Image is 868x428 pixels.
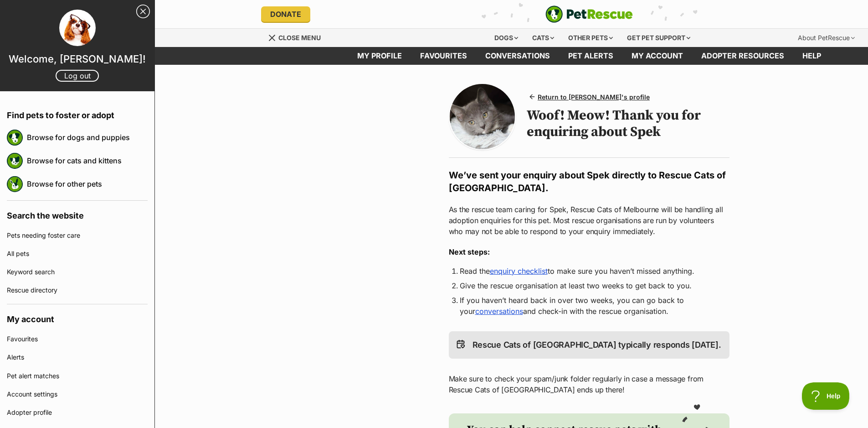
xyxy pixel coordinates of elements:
[791,29,861,47] div: About PetRescue
[7,281,148,299] a: Rescue directory
[545,5,633,23] img: logo-e224e6f780fb5917bec1dbf3a21bbac754714ae5b6737aabdf751b685950b380.svg
[7,304,148,330] h4: My account
[622,47,692,65] a: My account
[490,266,548,276] a: enquiry checklist
[7,263,148,281] a: Keyword search
[56,70,99,82] a: Log out
[621,29,697,47] div: Get pet support
[411,47,476,65] a: Favourites
[7,176,23,192] img: petrescue logo
[268,29,327,45] a: Menu
[27,128,148,147] a: Browse for dogs and puppies
[348,47,411,65] a: My profile
[562,29,619,47] div: Other pets
[7,153,23,169] img: petrescue logo
[692,47,793,65] a: Adopter resources
[460,280,719,291] li: Give the rescue organisation at least two weeks to get back to you.
[449,246,729,257] h3: Next steps:
[793,47,830,65] a: Help
[7,201,148,226] h4: Search the website
[475,307,523,316] a: conversations
[7,330,148,348] a: Favourites
[473,339,721,351] p: Rescue Cats of [GEOGRAPHIC_DATA] typically responds [DATE].
[27,151,148,170] a: Browse for cats and kittens
[7,130,23,146] img: petrescue logo
[7,403,148,422] a: Adopter profile
[7,367,148,385] a: Pet alert matches
[7,100,148,126] h4: Find pets to foster or adopt
[7,245,148,263] a: All pets
[136,5,150,18] a: Close Sidebar
[27,174,148,193] a: Browse for other pets
[261,6,310,22] a: Donate
[59,10,96,46] img: profile image
[526,29,560,47] div: Cats
[460,266,719,277] li: Read the to make sure you haven’t missed anything.
[476,47,559,65] a: conversations
[545,5,633,23] a: PetRescue
[7,226,148,245] a: Pets needing foster care
[559,47,622,65] a: Pet alerts
[449,204,729,237] p: As the rescue team caring for Spek, Rescue Cats of Melbourne will be handling all adoption enquir...
[488,29,524,47] div: Dogs
[449,373,729,395] p: Make sure to check your spam/junk folder regularly in case a message from Rescue Cats of [GEOGRAP...
[449,169,729,194] h2: We’ve sent your enquiry about Spek directly to Rescue Cats of [GEOGRAPHIC_DATA].
[460,295,719,317] li: If you haven’t heard back in over two weeks, you can go back to your and check-in with the rescue...
[527,107,729,140] h1: Woof! Meow! Thank you for enquiring about Spek
[7,348,148,366] a: Alerts
[450,84,515,149] img: Photo of Spek
[7,385,148,403] a: Account settings
[802,382,850,410] iframe: Help Scout Beacon - Open
[278,34,321,42] span: Close menu
[527,90,653,104] a: Return to [PERSON_NAME]'s profile
[538,92,650,102] span: Return to [PERSON_NAME]'s profile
